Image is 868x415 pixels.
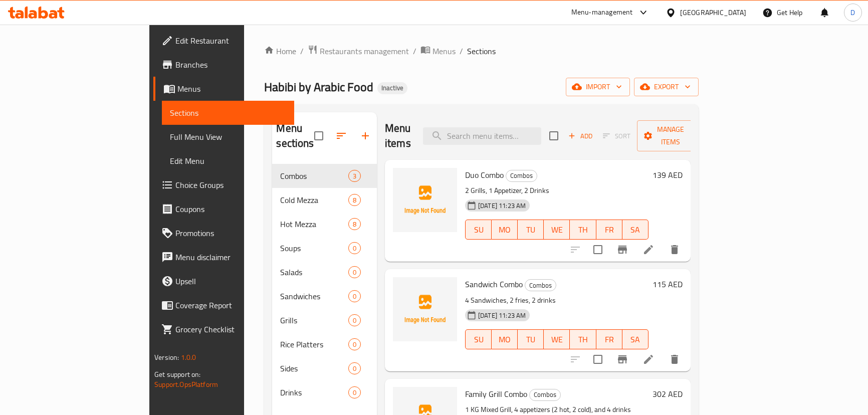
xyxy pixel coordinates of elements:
div: items [348,218,361,230]
a: Support.OpsPlatform [154,378,218,391]
div: Combos [506,170,537,182]
div: Combos [280,170,348,182]
div: Menu-management [571,7,633,19]
span: TU [522,223,540,237]
span: FR [600,223,618,237]
span: Coverage Report [175,299,286,311]
span: [DATE] 11:23 AM [474,311,530,320]
span: import [574,81,622,93]
span: Sandwiches [280,290,348,302]
span: WE [548,223,566,237]
img: Sandwich Combo [393,277,457,341]
button: TU [518,329,544,349]
div: items [348,314,361,326]
span: 0 [349,364,360,373]
a: Grocery Checklist [153,317,294,341]
span: Add [567,130,594,142]
span: Grocery Checklist [175,323,286,335]
a: Sections [162,101,294,125]
div: items [348,194,361,206]
span: Combos [525,280,556,291]
li: / [300,45,304,57]
button: SU [465,220,492,240]
span: TH [574,332,592,347]
button: delete [663,347,687,371]
span: Select to update [587,349,608,370]
span: Family Grill Combo [465,386,527,401]
span: Version: [154,351,179,364]
span: Promotions [175,227,286,239]
span: Choice Groups [175,179,286,191]
span: Inactive [377,84,407,92]
button: FR [596,329,622,349]
span: Combos [506,170,537,181]
a: Upsell [153,269,294,293]
button: export [634,78,699,96]
span: Combos [530,389,560,400]
span: Edit Restaurant [175,35,286,47]
span: Duo Combo [465,167,504,182]
div: Sides0 [272,356,377,380]
a: Coverage Report [153,293,294,317]
span: MO [496,332,514,347]
span: Upsell [175,275,286,287]
p: 2 Grills, 1 Appetizer, 2 Drinks [465,184,648,197]
span: 0 [349,316,360,325]
a: Coupons [153,197,294,221]
h2: Menu sections [276,121,314,151]
span: Sections [170,107,286,119]
span: Select to update [587,239,608,260]
span: Sides [280,362,348,374]
span: Branches [175,59,286,71]
a: Edit Restaurant [153,29,294,53]
span: Salads [280,266,348,278]
span: 8 [349,195,360,205]
span: 0 [349,244,360,253]
button: MO [492,220,518,240]
span: Full Menu View [170,131,286,143]
button: delete [663,238,687,262]
span: Menus [432,45,456,57]
button: TH [570,329,596,349]
h6: 302 AED [653,387,683,401]
span: Add item [564,128,596,144]
nav: Menu sections [272,160,377,408]
button: Add section [353,124,377,148]
span: Soups [280,242,348,254]
span: export [642,81,691,93]
span: 0 [349,292,360,301]
div: items [348,170,361,182]
a: Edit Menu [162,149,294,173]
span: Menus [177,83,286,95]
img: Duo Combo [393,168,457,232]
div: Hot Mezza8 [272,212,377,236]
span: Menu disclaimer [175,251,286,263]
h6: 139 AED [653,168,683,182]
span: Edit Menu [170,155,286,167]
span: Coupons [175,203,286,215]
button: WE [544,220,570,240]
div: Grills [280,314,348,326]
span: [DATE] 11:23 AM [474,201,530,211]
span: Select section [543,125,564,146]
span: 0 [349,340,360,349]
div: Rice Platters [280,338,348,350]
button: MO [492,329,518,349]
span: WE [548,332,566,347]
div: Hot Mezza [280,218,348,230]
span: Sort sections [329,124,353,148]
nav: breadcrumb [264,45,698,58]
div: items [348,362,361,374]
span: SU [470,223,488,237]
span: Drinks [280,386,348,398]
span: Get support on: [154,368,200,381]
span: 0 [349,268,360,277]
h6: 115 AED [653,277,683,291]
div: Rice Platters0 [272,332,377,356]
span: MO [496,223,514,237]
span: FR [600,332,618,347]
